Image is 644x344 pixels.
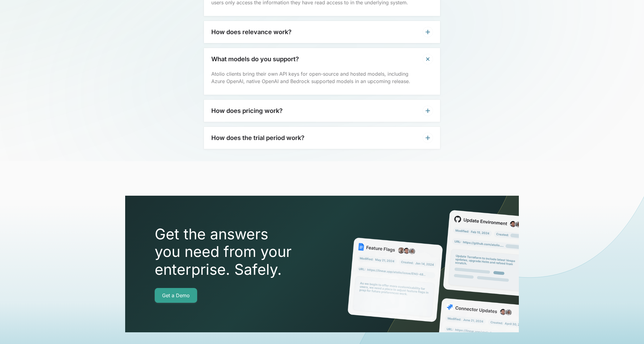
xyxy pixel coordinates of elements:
h3: How does relevance work? [211,28,292,36]
h3: How does the trial period work? [211,134,304,142]
iframe: Chat Widget [613,314,644,344]
p: Atolio clients bring their own API keys for open-source and hosted models, including Azure OpenAI... [211,70,433,85]
h3: How does pricing work? [211,107,283,114]
a: Get a Demo [155,288,197,303]
h2: Get the answers you need from your enterprise. Safely. [155,225,327,278]
h3: What models do you support? [211,55,299,63]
